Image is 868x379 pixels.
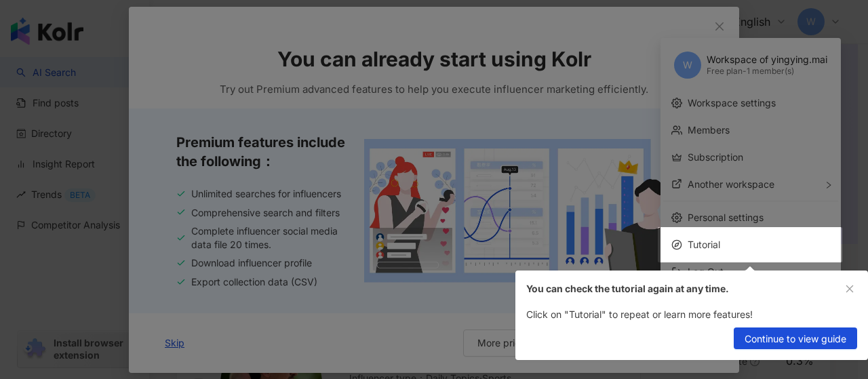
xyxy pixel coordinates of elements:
[515,307,868,322] div: Click on "Tutorial" to repeat or learn more features!
[526,281,842,296] div: You can check the tutorial again at any time.
[745,328,846,350] span: Continue to view guide
[734,327,857,349] button: Continue to view guide
[845,284,854,294] span: close
[842,281,857,296] button: close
